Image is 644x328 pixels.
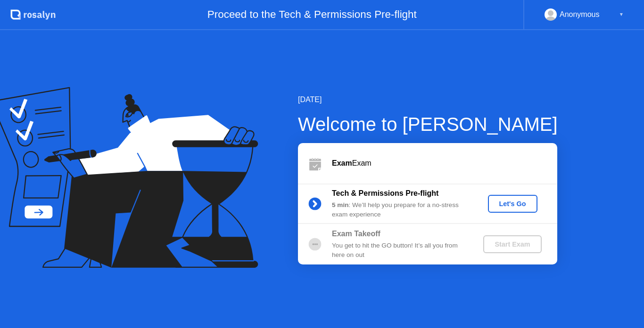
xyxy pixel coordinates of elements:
[487,240,537,248] div: Start Exam
[298,94,558,105] div: [DATE]
[332,241,468,260] div: You get to hit the GO button! It’s all you from here on out
[560,8,600,21] div: Anonymous
[492,200,534,208] div: Let's Go
[619,8,624,21] div: ▼
[488,195,537,213] button: Let's Go
[332,200,468,220] div: : We’ll help you prepare for a no-stress exam experience
[332,189,438,197] b: Tech & Permissions Pre-flight
[483,235,541,253] button: Start Exam
[332,158,557,169] div: Exam
[298,110,558,138] div: Welcome to [PERSON_NAME]
[332,159,352,167] b: Exam
[332,230,380,238] b: Exam Takeoff
[332,201,349,208] b: 5 min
